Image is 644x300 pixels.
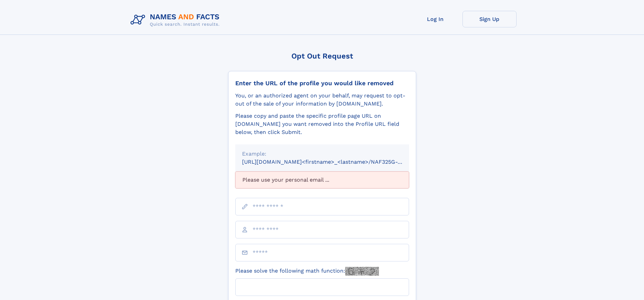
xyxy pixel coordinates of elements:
small: [URL][DOMAIN_NAME]<firstname>_<lastname>/NAF325G-xxxxxxxx [242,159,422,165]
div: Please use your personal email ... [235,171,409,188]
img: Logo Names and Facts [128,11,225,29]
div: Example: [242,150,402,158]
a: Sign Up [462,11,517,27]
div: Opt Out Request [228,52,416,60]
a: Log In [408,11,462,27]
label: Please solve the following math function: [235,267,379,276]
div: Enter the URL of the profile you would like removed [235,79,409,87]
div: Please copy and paste the specific profile page URL on [DOMAIN_NAME] you want removed into the Pr... [235,112,409,136]
div: You, or an authorized agent on your behalf, may request to opt-out of the sale of your informatio... [235,92,409,108]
